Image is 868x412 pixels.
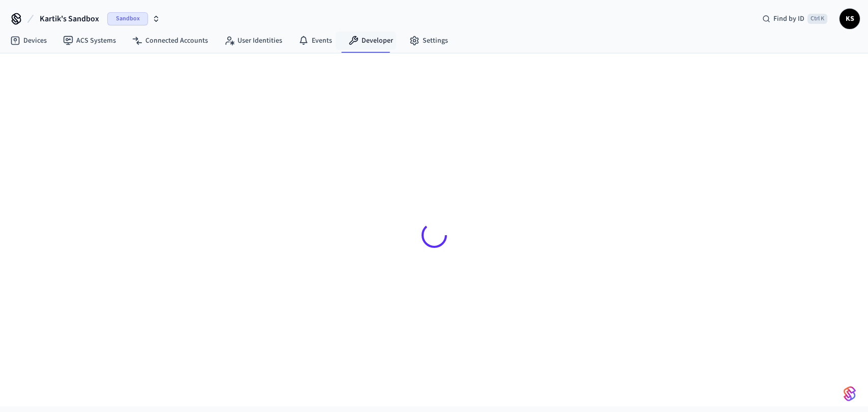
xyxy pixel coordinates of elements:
a: Connected Accounts [124,31,216,50]
div: Find by IDCtrl K [754,10,835,28]
a: ACS Systems [55,31,124,50]
a: Developer [340,31,401,50]
button: KS [840,9,860,29]
a: Devices [2,31,55,50]
span: Sandbox [107,12,148,25]
a: User Identities [216,31,290,50]
span: KS [841,10,859,28]
a: Settings [401,31,456,50]
span: Kartik's Sandbox [40,13,99,25]
span: Find by ID [773,14,804,24]
span: Ctrl K [807,14,827,24]
a: Events [290,31,340,50]
img: SeamLogoGradient.69752ec5.svg [844,386,856,402]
